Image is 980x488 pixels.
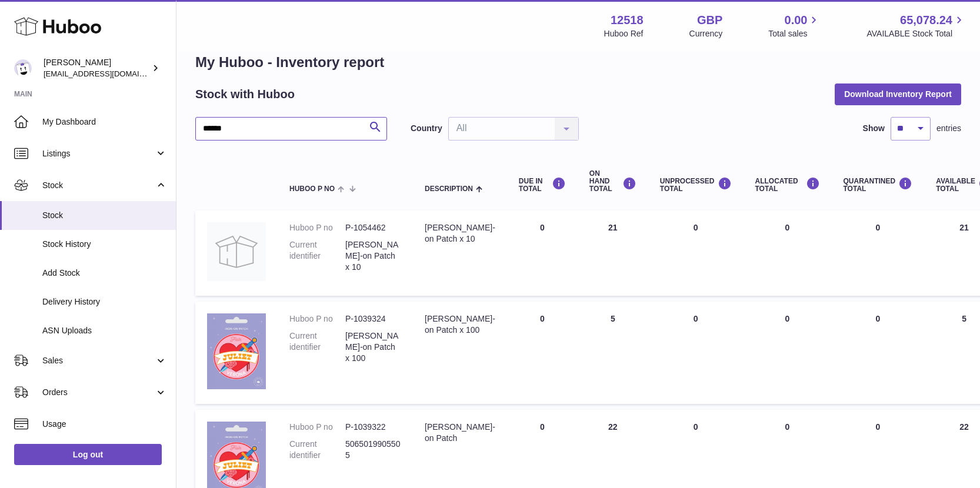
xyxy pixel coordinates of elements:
[345,239,401,273] dd: [PERSON_NAME]-on Patch x 10
[425,222,495,245] div: [PERSON_NAME]-on Patch x 10
[697,12,722,28] strong: GBP
[345,313,401,325] dd: P-1039324
[768,12,821,39] a: 0.00 Total sales
[866,12,966,39] a: 65,078.24 AVAILABLE Stock Total
[42,325,167,336] span: ASN Uploads
[195,86,295,102] h2: Stock with Huboo
[519,177,566,193] div: DUE IN TOTAL
[875,223,880,232] span: 0
[14,444,162,465] a: Log out
[345,222,401,233] dd: P-1054462
[289,330,345,364] dt: Current identifier
[425,185,473,193] span: Description
[42,355,155,366] span: Sales
[289,222,345,233] dt: Huboo P no
[345,330,401,364] dd: [PERSON_NAME]-on Patch x 100
[744,302,832,404] td: 0
[936,123,961,134] span: entries
[578,210,648,296] td: 21
[768,28,821,39] span: Total sales
[689,28,723,39] div: Currency
[207,313,266,389] img: product image
[604,28,644,39] div: Huboo Ref
[207,222,266,281] img: product image
[289,185,335,193] span: Huboo P no
[875,314,880,323] span: 0
[195,53,961,72] h1: My Huboo - Inventory report
[42,210,167,221] span: Stock
[42,296,167,307] span: Delivery History
[44,69,173,78] span: [EMAIL_ADDRESS][DOMAIN_NAME]
[589,170,636,193] div: ON HAND Total
[744,210,832,296] td: 0
[835,83,961,105] button: Download Inventory Report
[289,439,345,461] dt: Current identifier
[863,123,885,134] label: Show
[289,422,345,433] dt: Huboo P no
[289,239,345,273] dt: Current identifier
[785,12,808,28] span: 0.00
[42,387,155,398] span: Orders
[42,116,167,128] span: My Dashboard
[755,177,820,193] div: ALLOCATED Total
[425,313,495,336] div: [PERSON_NAME]-on Patch x 100
[507,302,578,404] td: 0
[425,422,495,444] div: [PERSON_NAME]-on Patch
[14,59,32,77] img: caitlin@fancylamp.co
[345,422,401,433] dd: P-1039322
[578,302,648,404] td: 5
[42,180,155,191] span: Stock
[507,210,578,296] td: 0
[42,148,155,159] span: Listings
[345,439,401,461] dd: 5065019905505
[648,210,744,296] td: 0
[42,419,167,430] span: Usage
[648,302,744,404] td: 0
[900,12,952,28] span: 65,078.24
[611,12,644,28] strong: 12518
[875,422,880,432] span: 0
[42,268,167,279] span: Add Stock
[866,28,966,39] span: AVAILABLE Stock Total
[844,177,913,193] div: QUARANTINED Total
[660,177,732,193] div: UNPROCESSED Total
[411,123,442,134] label: Country
[289,313,345,325] dt: Huboo P no
[44,57,149,79] div: [PERSON_NAME]
[42,239,167,250] span: Stock History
